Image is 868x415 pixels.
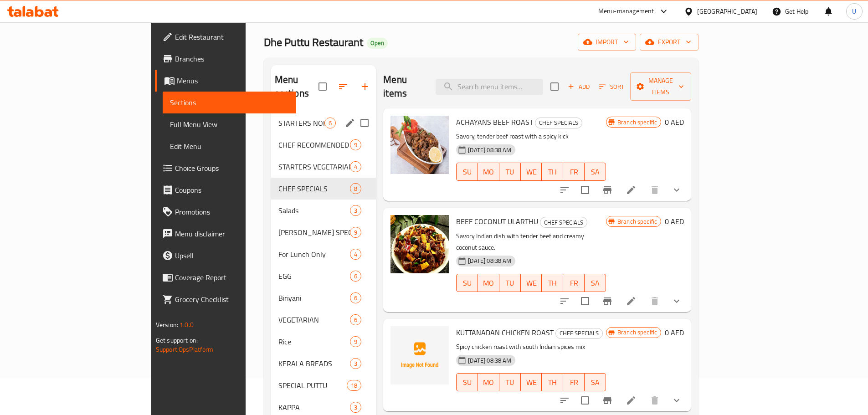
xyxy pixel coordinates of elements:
div: items [350,336,361,347]
button: delete [644,389,666,411]
div: CHEF SPECIALS8 [271,178,376,200]
span: [DATE] 08:38 AM [464,256,515,265]
span: MO [482,165,496,179]
span: TH [545,165,560,179]
span: WE [524,376,539,389]
button: delete [644,290,666,312]
span: Edit Menu [170,141,289,152]
span: Branch specific [614,328,661,337]
span: Select to update [575,391,595,410]
input: search [436,79,543,95]
div: SPECIAL PUTTU18 [271,374,376,396]
span: Select all sections [313,77,332,96]
span: KERALA BREADS [278,358,350,369]
span: VEGETARIAN [278,314,350,325]
span: WE [524,165,539,179]
div: Biriyani6 [271,287,376,309]
div: SPECIAL PUTTU [278,380,347,391]
span: CHEF RECOMMENDED ITEMS combos [278,139,350,150]
span: Add item [564,80,593,94]
span: EGG [278,271,350,282]
button: SU [456,163,478,181]
a: Edit Restaurant [155,26,296,48]
span: Branches [175,53,289,64]
span: Rice [278,336,350,347]
a: Promotions [155,201,296,223]
div: items [350,314,361,325]
span: Sort sections [332,76,354,97]
span: Select to update [575,180,595,200]
span: Manage items [637,75,684,98]
span: TU [503,376,517,389]
span: 6 [350,316,361,324]
div: [GEOGRAPHIC_DATA] [697,6,757,16]
span: import [585,36,629,48]
span: Sort items [593,80,630,94]
button: Add section [354,76,376,97]
span: TU [503,277,517,290]
span: 3 [350,359,361,368]
span: STARTERS NON VEGETARIAN [278,118,324,128]
button: TH [542,163,563,181]
span: 1.0.0 [180,319,194,331]
img: BEEF COCONUT ULARTHU [390,215,449,273]
h6: 0 AED [665,116,684,128]
span: Open [367,39,388,47]
span: Get support on: [156,334,198,346]
span: Branch specific [614,118,661,127]
h6: 0 AED [665,215,684,228]
span: 9 [350,141,361,149]
span: 4 [350,163,361,171]
button: SA [585,163,606,181]
span: TU [503,165,517,179]
a: Menu disclaimer [155,223,296,245]
span: FR [567,277,581,290]
button: TU [499,274,521,292]
button: Sort [597,80,627,94]
div: VEGETARIAN6 [271,309,376,331]
div: items [350,139,361,150]
a: Choice Groups [155,157,296,179]
span: CHEF SPECIALS [540,217,587,228]
span: export [647,36,691,48]
span: BEEF COCONUT ULARTHU [456,215,538,228]
span: Biriyani [278,292,350,303]
button: delete [644,179,666,201]
div: KERALA BREADS3 [271,353,376,374]
img: ACHAYANS BEEF ROAST [390,116,449,174]
div: STARTERS VEGETARIAN4 [271,156,376,178]
span: CHEF SPECIALS [556,328,602,338]
div: items [324,118,336,128]
span: KUTTANADAN CHICKEN ROAST [456,326,554,339]
h2: Menu sections [275,73,319,100]
button: Branch-specific-item [596,389,618,411]
span: 6 [325,119,335,128]
span: For Lunch Only [278,249,350,260]
img: KUTTANADAN CHICKEN ROAST [390,326,449,384]
span: 6 [350,272,361,281]
span: SU [460,165,474,179]
span: Choice Groups [175,163,289,174]
button: sort-choices [554,179,575,201]
div: items [350,227,361,238]
span: SU [460,376,474,389]
a: Coupons [155,179,296,201]
span: [DATE] 08:38 AM [464,356,515,365]
span: Select section [545,77,564,96]
button: WE [521,373,542,391]
span: Dhe Puttu Restaurant [264,32,363,52]
span: SU [460,277,474,290]
span: Edit Restaurant [175,31,289,42]
button: FR [563,163,585,181]
span: 4 [350,250,361,259]
a: Coverage Report [155,266,296,288]
span: FR [567,376,581,389]
button: SU [456,274,478,292]
button: import [578,34,636,51]
span: Select to update [575,292,595,311]
span: Menus [177,75,289,86]
button: MO [478,373,499,391]
span: [PERSON_NAME] SPECIALITIES [278,227,350,238]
